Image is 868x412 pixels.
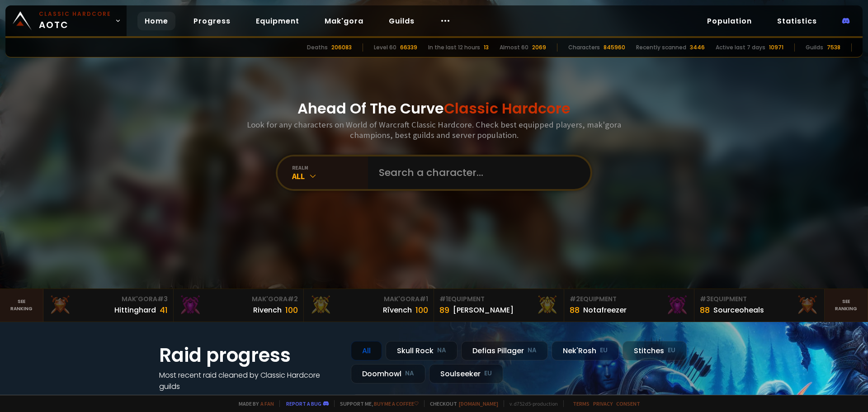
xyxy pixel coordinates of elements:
[114,304,156,316] div: Hittinghard
[292,171,368,181] div: All
[769,43,783,52] div: 10971
[428,43,480,52] div: In the last 12 hours
[583,304,627,316] div: Notafreezer
[484,369,492,378] small: EU
[552,341,619,360] div: Nek'Rosh
[292,164,368,171] div: realm
[623,341,687,360] div: Stitches
[439,294,448,303] span: # 1
[49,294,168,304] div: Mak'Gora
[444,98,571,118] span: Classic Hardcore
[317,12,371,30] a: Mak'gora
[570,294,689,304] div: Equipment
[400,43,417,52] div: 66339
[573,400,590,407] a: Terms
[159,393,218,403] a: See all progress
[690,43,705,52] div: 3446
[415,304,428,316] div: 100
[827,43,840,52] div: 7538
[668,346,675,355] small: EU
[825,289,868,322] a: Seeranking
[437,346,446,355] small: NA
[439,304,449,316] div: 89
[770,12,824,30] a: Statistics
[570,294,580,303] span: # 2
[570,304,580,316] div: 88
[528,346,537,355] small: NA
[484,43,489,52] div: 13
[382,12,422,30] a: Guilds
[137,12,175,30] a: Home
[186,12,238,30] a: Progress
[604,43,625,52] div: 845960
[806,43,823,52] div: Guilds
[174,289,304,322] a: Mak'Gora#2Rivench100
[564,289,694,322] a: #2Equipment88Notafreezer
[297,98,571,119] h1: Ahead Of The Curve
[334,400,419,407] span: Support me,
[39,10,111,32] span: AOTC
[700,294,710,303] span: # 3
[307,43,328,52] div: Deaths
[568,43,600,52] div: Characters
[713,304,764,316] div: Sourceoheals
[439,294,558,304] div: Equipment
[636,43,686,52] div: Recently scanned
[331,43,352,52] div: 206083
[405,369,414,378] small: NA
[429,364,503,384] div: Soulseeker
[424,400,498,407] span: Checkout
[386,341,458,360] div: Skull Rock
[694,289,825,322] a: #3Equipment88Sourceoheals
[159,369,340,392] h4: Most recent raid cleaned by Classic Hardcore guilds
[288,294,298,303] span: # 2
[309,294,428,304] div: Mak'Gora
[593,400,613,407] a: Privacy
[159,341,340,369] h1: Raid progress
[420,294,428,303] span: # 1
[351,341,382,360] div: All
[260,400,274,407] a: a fan
[157,294,168,303] span: # 3
[434,289,564,322] a: #1Equipment89[PERSON_NAME]
[716,43,765,52] div: Active last 7 days
[43,289,174,322] a: Mak'Gora#3Hittinghard41
[373,156,580,189] input: Search a character...
[616,400,640,407] a: Consent
[160,304,168,316] div: 41
[504,400,558,407] span: v. d752d5 - production
[461,341,548,360] div: Defias Pillager
[374,43,396,52] div: Level 60
[532,43,546,52] div: 2069
[286,400,321,407] a: Report a bug
[304,289,434,322] a: Mak'Gora#1Rîvench100
[374,400,419,407] a: Buy me a coffee
[700,12,759,30] a: Population
[383,304,412,316] div: Rîvench
[600,346,608,355] small: EU
[700,294,819,304] div: Equipment
[453,304,514,316] div: [PERSON_NAME]
[459,400,498,407] a: [DOMAIN_NAME]
[243,119,625,140] h3: Look for any characters on World of Warcraft Classic Hardcore. Check best equipped players, mak'g...
[39,10,111,18] small: Classic Hardcore
[233,400,274,407] span: Made by
[700,304,710,316] div: 88
[285,304,298,316] div: 100
[351,364,425,384] div: Doomhowl
[179,294,298,304] div: Mak'Gora
[249,12,307,30] a: Equipment
[5,5,127,36] a: Classic HardcoreAOTC
[253,304,282,316] div: Rivench
[500,43,528,52] div: Almost 60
